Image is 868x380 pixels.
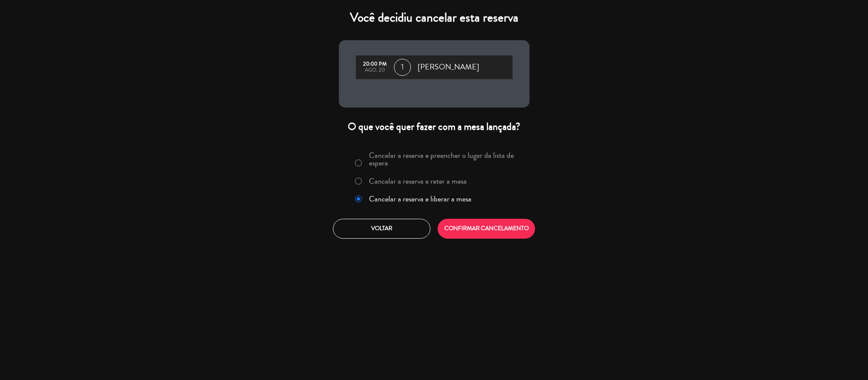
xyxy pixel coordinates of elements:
[333,219,430,239] button: Voltar
[360,61,390,67] div: 20:00 PM
[369,151,524,167] label: Cancelar a reserva e preencher o lugar da lista de espera
[360,67,390,73] div: ago, 20
[394,59,411,76] span: 1
[339,10,530,25] h4: Você decidiu cancelar esta reserva
[369,195,471,203] label: Cancelar a reserva e liberar a mesa
[339,120,530,133] div: O que você quer fazer com a mesa lançada?
[438,219,535,239] button: CONFIRMAR CANCELAMENTO
[418,61,479,74] span: [PERSON_NAME]
[369,177,467,185] label: Cancelar a reserva e reter a mesa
